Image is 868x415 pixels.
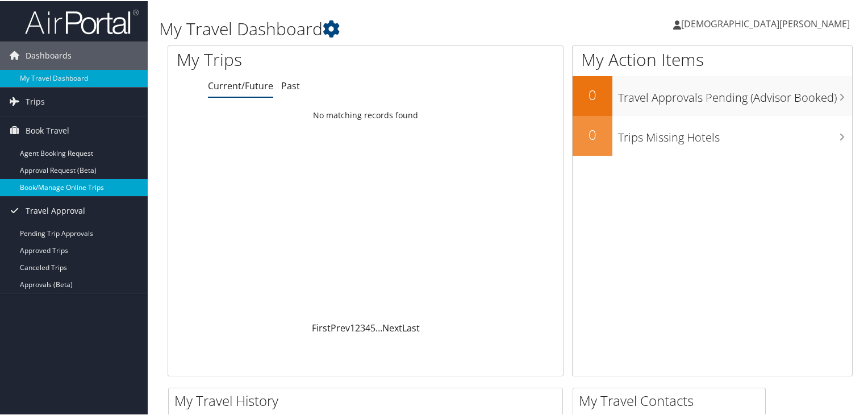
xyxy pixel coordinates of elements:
[573,115,852,155] a: 0Trips Missing Hotels
[573,124,612,143] h2: 0
[360,321,365,333] a: 3
[618,83,852,105] h3: Travel Approvals Pending (Advisor Booked)
[579,390,765,409] h2: My Travel Contacts
[350,321,355,333] a: 1
[174,390,562,409] h2: My Travel History
[355,321,360,333] a: 2
[618,123,852,144] h3: Trips Missing Hotels
[26,40,72,69] span: Dashboards
[673,6,861,40] a: [DEMOGRAPHIC_DATA][PERSON_NAME]
[370,321,375,333] a: 5
[681,16,850,29] span: [DEMOGRAPHIC_DATA][PERSON_NAME]
[573,75,852,115] a: 0Travel Approvals Pending (Advisor Booked)
[331,321,350,333] a: Prev
[573,47,852,70] h1: My Action Items
[25,7,139,34] img: airportal-logo.png
[177,47,390,70] h1: My Trips
[402,321,420,333] a: Last
[26,115,69,144] span: Book Travel
[208,78,273,91] a: Current/Future
[365,321,370,333] a: 4
[312,321,331,333] a: First
[26,86,45,115] span: Trips
[573,84,612,103] h2: 0
[26,196,85,224] span: Travel Approval
[168,104,563,125] td: No matching records found
[281,78,300,91] a: Past
[159,16,627,40] h1: My Travel Dashboard
[375,321,382,333] span: …
[382,321,402,333] a: Next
